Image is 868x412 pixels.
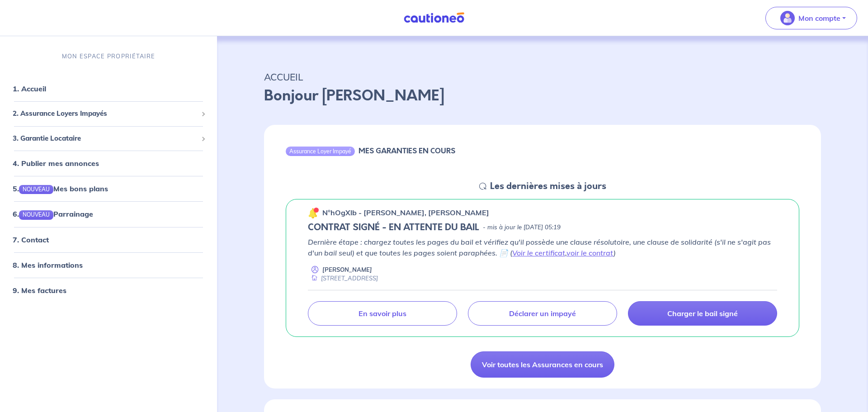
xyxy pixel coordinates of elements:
[4,256,213,274] div: 8. Mes informations
[308,222,479,233] h5: CONTRAT SIGNÉ - EN ATTENTE DU BAIL
[667,309,738,318] p: Charger le bail signé
[13,109,198,119] span: 2. Assurance Loyers Impayés
[308,274,378,283] div: [STREET_ADDRESS]
[264,69,821,85] p: ACCUEIL
[4,281,213,299] div: 9. Mes factures
[468,301,617,326] a: Déclarer un impayé
[359,147,455,155] h6: MES GARANTIES EN COURS
[308,237,777,258] p: Dernière étape : chargez toutes les pages du bail et vérifiez qu'il possède une clause résolutoir...
[13,235,49,244] a: 7. Contact
[798,13,840,24] p: Mon compte
[359,309,406,318] p: En savoir plus
[4,205,213,223] div: 6.NOUVEAUParrainage
[4,180,213,198] div: 5.NOUVEAUMes bons plans
[62,52,155,61] p: MON ESPACE PROPRIÉTAIRE
[4,231,213,249] div: 7. Contact
[4,80,213,98] div: 1. Accueil
[4,105,213,123] div: 2. Assurance Loyers Impayés
[13,159,99,168] a: 4. Publier mes annonces
[322,207,489,218] p: n°hOgXlb - [PERSON_NAME], [PERSON_NAME]
[400,12,468,24] img: Cautioneo
[780,11,795,25] img: illu_account_valid_menu.svg
[264,85,821,107] p: Bonjour [PERSON_NAME]
[512,248,565,257] a: Voir le certificat
[13,260,83,270] a: 8. Mes informations
[509,309,576,318] p: Déclarer un impayé
[13,286,66,295] a: 9. Mes factures
[13,84,46,93] a: 1. Accueil
[286,147,355,156] div: Assurance Loyer Impayé
[308,222,777,233] div: state: CONTRACT-SIGNED, Context: MORE-THAN-6-MONTHS,MAYBE-CERTIFICATE,RELATIONSHIP,LESSOR-DOCUMENTS
[322,265,372,274] p: [PERSON_NAME]
[471,351,614,378] a: Voir toutes les Assurances en cours
[308,301,457,326] a: En savoir plus
[490,181,606,192] h5: Les dernières mises à jours
[13,184,108,193] a: 5.NOUVEAUMes bons plans
[13,209,93,218] a: 6.NOUVEAUParrainage
[628,301,777,326] a: Charger le bail signé
[4,154,213,172] div: 4. Publier mes annonces
[566,248,613,257] a: voir le contrat
[765,7,857,29] button: illu_account_valid_menu.svgMon compte
[308,208,319,218] img: 🔔
[13,133,198,144] span: 3. Garantie Locataire
[4,130,213,147] div: 3. Garantie Locataire
[483,223,561,232] p: - mis à jour le [DATE] 05:19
